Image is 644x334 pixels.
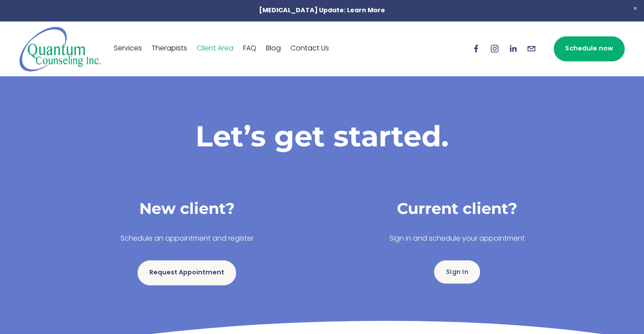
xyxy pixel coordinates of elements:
[329,233,585,245] p: Sign in and schedule your appointment
[554,36,625,61] a: Schedule now
[434,260,480,284] a: Sign In
[527,44,536,53] a: info@quantumcounselinginc.com
[197,42,234,56] a: Client Area
[329,199,585,219] h3: Current client?
[59,118,585,153] h1: Let’s get started.
[59,233,315,245] p: Schedule an appointment and register
[138,260,236,285] a: Request Appointment
[490,44,499,53] a: Instagram
[19,26,101,72] img: Quantum Counseling Inc. | Change starts here.
[243,42,256,56] a: FAQ
[508,44,518,53] a: LinkedIn
[290,42,329,56] a: Contact Us
[59,199,315,219] h3: New client?
[266,42,281,56] a: Blog
[114,42,142,56] a: Services
[152,42,187,56] a: Therapists
[471,44,481,53] a: Facebook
